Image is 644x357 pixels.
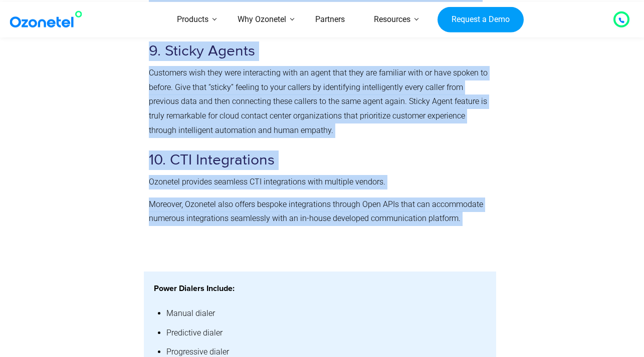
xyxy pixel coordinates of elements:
a: Request a Demo [438,6,523,32]
p: Ozonetel provides seamless CTI integrations with multiple vendors. [149,175,491,189]
li: Predictive dialer [166,323,486,343]
h3: 9. Sticky Agents [149,41,491,61]
p: Customers wish they were interacting with an agent that they are familiar with or have spoken to ... [149,66,491,138]
a: Resources [359,2,425,37]
strong: Power Dialers Include: [154,284,235,292]
li: Manual dialer [166,304,486,323]
a: Why Ozonetel [223,2,301,37]
h3: 10. CTI Integrations [149,150,491,170]
a: Partners [301,2,359,37]
a: Products [162,2,223,37]
p: Moreover, Ozonetel also offers bespoke integrations through Open APIs that can accommodate numero... [149,197,491,226]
